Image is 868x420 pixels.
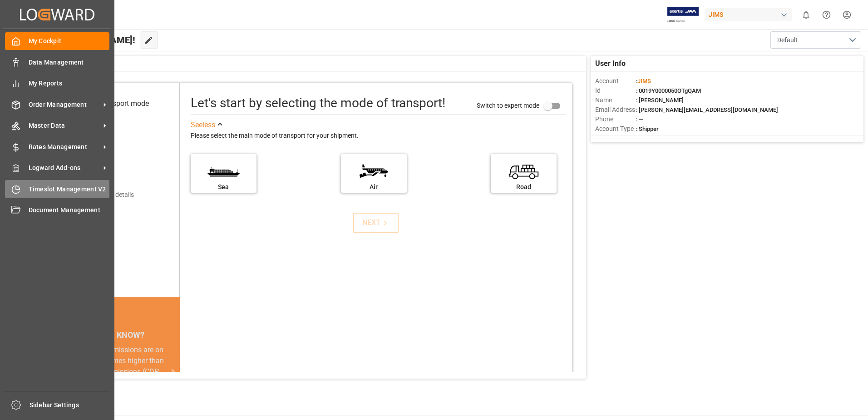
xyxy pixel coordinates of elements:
span: Switch to expert mode [477,101,539,109]
span: : [PERSON_NAME][EMAIL_ADDRESS][DOMAIN_NAME] [636,106,778,113]
span: User Info [595,58,626,69]
span: Phone [595,115,636,124]
div: See less [191,120,215,130]
span: Timeslot Management V2 [29,185,110,194]
span: : Shipper [636,125,659,132]
span: My Cockpit [29,36,110,46]
div: Road [495,182,552,192]
img: Exertis%20JAM%20-%20Email%20Logo.jpg_1722504956.jpg [667,7,699,23]
span: : 0019Y0000050OTgQAM [636,87,701,94]
div: Let's start by selecting the mode of transport! [191,94,445,113]
span: Email Address [595,105,636,115]
button: show 0 new notifications [796,5,816,25]
span: Account [595,76,636,86]
div: NEXT [362,217,390,228]
div: JIMS [705,8,792,21]
button: Help Center [816,5,837,25]
span: Hello [PERSON_NAME]! [38,31,135,49]
span: Document Management [29,205,110,215]
span: Rates Management [29,142,100,152]
span: Id [595,86,636,95]
span: Name [595,95,636,105]
a: Timeslot Management V2 [5,180,109,198]
div: Air [345,182,402,192]
div: Please select the main mode of transport for your shipment. [191,130,566,141]
span: JIMS [637,78,651,85]
span: Data Management [29,58,110,67]
div: Sea [195,182,252,192]
a: My Reports [5,75,109,92]
button: open menu [770,31,861,49]
a: My Cockpit [5,32,109,50]
span: : — [636,116,643,123]
a: Document Management [5,201,109,219]
span: Account Type [595,124,636,134]
span: : [636,78,651,85]
button: NEXT [353,213,399,233]
span: : [PERSON_NAME] [636,97,684,104]
button: JIMS [705,6,796,23]
button: next slide / item [167,345,180,399]
a: Data Management [5,53,109,71]
span: Sidebar Settings [30,400,111,410]
span: Default [777,35,798,45]
span: Logward Add-ons [29,163,100,173]
span: Master Data [29,121,100,130]
span: Order Management [29,100,100,110]
div: Add shipping details [77,190,134,200]
span: My Reports [29,79,110,88]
